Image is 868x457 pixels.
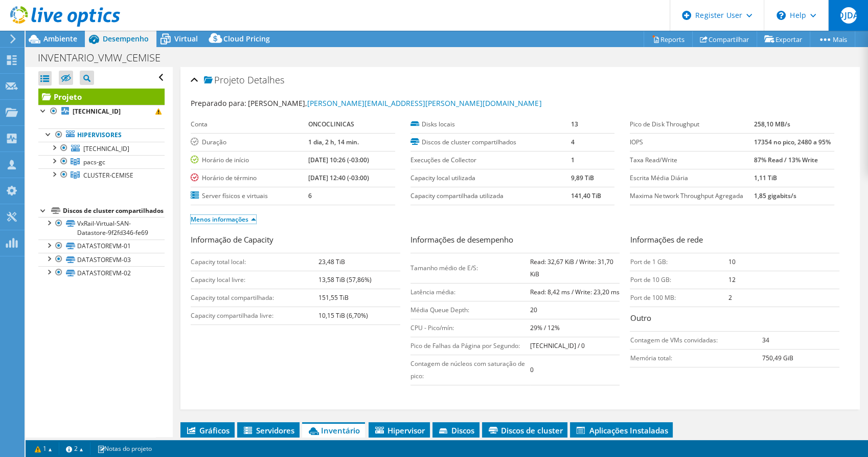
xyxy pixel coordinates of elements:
[191,253,318,271] td: Capacity total local:
[630,191,753,201] label: Maxima Network Throughput Agregada
[692,31,757,47] a: Compartilhar
[757,31,810,47] a: Exportar
[410,337,530,355] td: Pico de Falhas da Página por Segundo:
[318,275,372,284] b: 13,58 TiB (57,86%)
[90,442,159,455] a: Notas do projeto
[630,349,762,367] td: Memória total:
[38,128,165,142] a: Hipervisores
[754,191,796,200] b: 1,85 gigabits/s
[38,266,165,279] a: DATASTOREVM-02
[28,442,59,455] a: 1
[630,234,839,248] h3: Informações de rede
[630,137,753,147] label: IOPS
[83,144,129,153] span: [TECHNICAL_ID]
[630,271,728,289] td: Port de 10 GB:
[318,257,345,266] b: 23,48 TiB
[204,75,245,85] span: Projeto
[43,34,77,43] span: Ambiente
[630,253,728,271] td: Port de 1 GB:
[530,365,534,374] b: 0
[308,120,354,128] b: ONCOCLINICAS
[308,173,369,182] b: [DATE] 12:40 (-03:00)
[840,7,857,24] span: DJDA
[530,257,613,278] b: Read: 32,67 KiB / Write: 31,70 KiB
[242,425,294,436] span: Servidores
[38,142,165,155] a: [TECHNICAL_ID]
[374,425,425,436] span: Hipervisor
[307,425,360,436] span: Inventário
[174,34,198,43] span: Virtual
[630,312,839,326] h3: Outro
[38,240,165,253] a: DATASTOREVM-01
[410,234,620,248] h3: Informações de desempenho
[575,425,668,436] span: Aplicações Instaladas
[571,120,578,128] b: 13
[307,98,541,108] a: [PERSON_NAME][EMAIL_ADDRESS][PERSON_NAME][DOMAIN_NAME]
[571,173,594,182] b: 9,89 TiB
[223,34,270,43] span: Cloud Pricing
[571,138,575,146] b: 4
[438,425,474,436] span: Discos
[410,355,530,385] td: Contagem de núcleos com saturação de pico:
[810,31,855,47] a: Mais
[487,425,562,436] span: Discos de cluster
[247,74,284,86] span: Detalhes
[410,119,571,129] label: Disks locais
[191,137,308,147] label: Duração
[38,168,165,182] a: CLUSTER-CEMISE
[248,98,541,108] span: [PERSON_NAME],
[571,156,575,164] b: 1
[728,293,732,302] b: 2
[191,215,256,224] a: Menos informações
[410,191,571,201] label: Capacity compartilhada utilizada
[530,323,560,332] b: 29% / 12%
[318,293,349,302] b: 151,55 TiB
[410,137,571,147] label: Discos de cluster compartilhados
[191,289,318,307] td: Capacity total compartilhada:
[191,119,308,129] label: Conta
[754,173,777,182] b: 1,11 TiB
[186,425,230,436] span: Gráficos
[728,275,736,284] b: 12
[63,205,165,217] div: Discos de cluster compartilhados
[530,306,537,314] b: 20
[410,155,571,165] label: Execuções de Collector
[571,191,601,200] b: 141,40 TiB
[644,31,693,47] a: Reports
[308,138,359,146] b: 1 dia, 2 h, 14 min.
[530,288,620,296] b: Read: 8,42 ms / Write: 23,20 ms
[83,158,105,166] span: pacs-gc
[73,107,121,116] b: [TECHNICAL_ID]
[191,173,308,183] label: Horário de término
[33,52,176,63] h1: INVENTARIO_VMW_CEMISE
[630,155,753,165] label: Taxa Read/Write
[191,98,246,108] label: Preparado para:
[191,307,318,324] td: Capacity compartilhada livre:
[728,257,736,266] b: 10
[754,156,818,164] b: 87% Read / 13% Write
[754,120,790,128] b: 258,10 MB/s
[318,311,368,320] b: 10,15 TiB (6,70%)
[191,191,308,201] label: Server físicos e virtuais
[59,442,90,455] a: 2
[410,173,571,183] label: Capacity local utilizada
[630,173,753,183] label: Escrita Média Diária
[410,301,530,319] td: Média Queue Depth:
[38,217,165,240] a: VxRail-Virtual-SAN-Datastore-9f2fd346-fe69
[191,234,400,248] h3: Informação de Capacity
[410,319,530,337] td: CPU - Pico/mín:
[630,289,728,307] td: Port de 100 MB:
[762,354,793,362] b: 750,49 GiB
[308,156,369,164] b: [DATE] 10:26 (-03:00)
[191,271,318,289] td: Capacity local livre:
[38,89,165,105] a: Projeto
[83,171,133,180] span: CLUSTER-CEMISE
[762,336,769,344] b: 34
[38,155,165,168] a: pacs-gc
[630,331,762,349] td: Contagem de VMs convidadas:
[410,283,530,301] td: Latência média:
[191,155,308,165] label: Horário de início
[530,341,585,350] b: [TECHNICAL_ID] / 0
[630,119,753,129] label: Pico de Disk Throughput
[410,253,530,283] td: Tamanho médio de E/S:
